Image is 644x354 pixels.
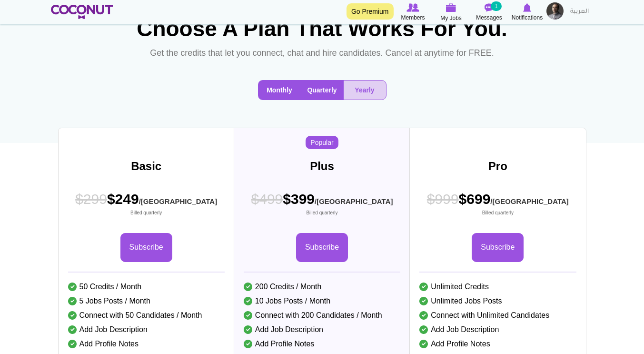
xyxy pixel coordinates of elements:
li: Add Job Description [244,323,400,337]
sub: /[GEOGRAPHIC_DATA] [315,197,393,205]
small: Billed quarterly [427,210,569,216]
a: العربية [565,2,594,21]
li: Add Profile Notes [244,337,400,351]
img: Notifications [523,3,531,12]
li: Add Job Description [419,323,576,337]
h1: Choose A Plan That Works For You. [132,17,513,41]
a: Subscribe [120,233,172,262]
span: My Jobs [440,13,462,23]
span: $999 [427,191,459,207]
span: Messages [476,13,502,22]
li: 5 Jobs Posts / Month [68,294,225,308]
li: Connect with 50 Candidates / Month [68,308,225,323]
img: Browse Members [406,3,419,12]
button: Yearly [344,81,386,100]
span: $299 [75,191,107,207]
span: $699 [427,189,569,216]
img: Home [51,5,113,19]
span: Notifications [512,13,543,22]
li: Connect with Unlimited Candidates [419,308,576,323]
li: 10 Jobs Posts / Month [244,294,400,308]
a: Notifications Notifications [508,2,546,22]
h3: Plus [234,160,410,172]
li: Connect with 200 Candidates / Month [244,308,400,323]
li: Add Profile Notes [68,337,225,351]
small: 1 [491,1,501,11]
span: Popular [306,136,338,149]
sub: /[GEOGRAPHIC_DATA] [139,197,217,205]
li: Unlimited Credits [419,280,576,294]
button: Quarterly [301,81,344,100]
span: $499 [251,191,283,207]
h3: Basic [59,160,234,172]
li: 200 Credits / Month [244,280,400,294]
a: My Jobs My Jobs [432,2,470,23]
button: Monthly [258,81,301,100]
li: Add Job Description [68,323,225,337]
img: Messages [485,3,494,12]
a: Go Premium [347,3,394,20]
a: Browse Members Members [394,2,432,22]
small: Billed quarterly [75,210,217,216]
li: 50 Credits / Month [68,280,225,294]
li: Add Profile Notes [419,337,576,351]
sub: /[GEOGRAPHIC_DATA] [490,197,568,205]
h3: Pro [410,160,585,172]
a: Subscribe [472,233,524,262]
span: Members [401,13,425,22]
img: My Jobs [446,3,456,12]
p: Get the credits that let you connect, chat and hire candidates. Cancel at anytime for FREE. [146,46,497,61]
a: Messages Messages 1 [470,2,508,22]
a: Subscribe [296,233,348,262]
span: $399 [251,189,393,216]
li: Unlimited Jobs Posts [419,294,576,308]
small: Billed quarterly [251,210,393,216]
span: $249 [75,189,217,216]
